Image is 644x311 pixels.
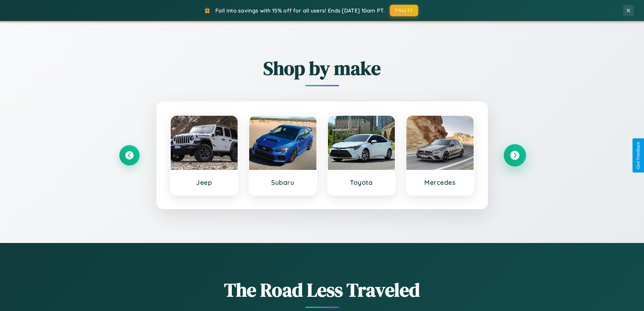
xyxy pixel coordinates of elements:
[636,142,641,169] div: Give Feedback
[413,178,467,186] h3: Mercedes
[390,5,418,16] button: FALL15
[177,178,231,186] h3: Jeep
[215,7,385,14] span: Fall into savings with 15% off for all users! Ends [DATE] 10am PT.
[119,55,525,81] h2: Shop by make
[256,178,310,186] h3: Subaru
[335,178,388,186] h3: Toyota
[119,277,525,303] h1: The Road Less Traveled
